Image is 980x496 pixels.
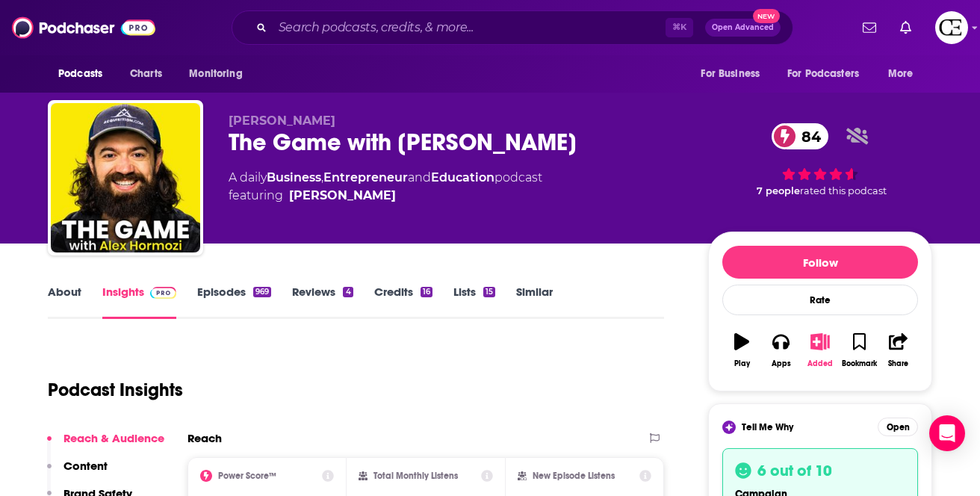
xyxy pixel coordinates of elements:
span: For Business [701,63,760,84]
div: Rate [722,285,918,315]
h1: Podcast Insights [48,379,183,401]
a: Charts [120,60,171,88]
img: User Profile [935,11,968,44]
button: Follow [722,246,918,279]
div: Added [807,359,833,368]
button: Content [47,459,108,486]
button: open menu [690,60,778,88]
span: More [888,63,914,84]
button: Play [722,323,761,377]
span: Podcasts [58,63,102,84]
button: Bookmark [840,323,878,377]
a: Business [267,170,321,185]
input: Search podcasts, credits, & more... [273,16,666,40]
img: Podchaser - Follow, Share and Rate Podcasts [12,13,155,42]
div: [PERSON_NAME] [289,187,396,205]
a: 84 [772,123,828,149]
div: 16 [421,287,432,297]
img: The Game with Alex Hormozi [51,103,200,252]
div: Search podcasts, credits, & more... [232,10,793,45]
h2: Total Monthly Listens [373,471,458,481]
a: Credits16 [374,285,432,319]
div: 84 7 peoplerated this podcast [708,114,932,206]
a: InsightsPodchaser Pro [102,285,176,319]
span: and [408,170,431,185]
p: Reach & Audience [63,431,164,445]
a: About [48,285,81,319]
img: Podchaser Pro [150,287,176,299]
a: Reviews4 [292,285,353,319]
span: Open Advanced [712,24,774,31]
div: Play [734,359,750,368]
div: 15 [483,287,495,297]
button: Apps [761,323,800,377]
h2: New Episode Listens [533,471,615,481]
span: New [753,9,780,23]
span: , [321,170,323,185]
button: Share [879,323,918,377]
div: Open Intercom Messenger [929,415,965,451]
span: Logged in as cozyearthaudio [935,11,968,44]
div: A daily podcast [229,169,542,205]
span: 84 [787,123,828,149]
h2: Power Score™ [218,471,276,481]
button: Open AdvancedNew [705,19,781,37]
div: Bookmark [842,359,877,368]
img: tell me why sparkle [725,423,734,432]
button: Show profile menu [935,11,968,44]
span: Monitoring [189,63,242,84]
a: Lists15 [453,285,495,319]
p: Content [63,459,108,473]
span: ⌘ K [666,18,693,37]
a: Show notifications dropdown [894,15,917,40]
button: open menu [778,60,881,88]
button: Open [878,418,918,436]
span: For Podcasters [787,63,859,84]
div: Share [888,359,908,368]
span: rated this podcast [800,185,887,196]
span: [PERSON_NAME] [229,114,335,128]
span: Charts [130,63,162,84]
span: Tell Me Why [742,421,793,433]
a: Similar [516,285,553,319]
span: 7 people [757,185,800,196]
div: Apps [772,359,791,368]
h3: 6 out of 10 [757,461,832,480]
a: Episodes969 [197,285,271,319]
button: open menu [878,60,932,88]
div: 969 [253,287,271,297]
div: 4 [343,287,353,297]
button: open menu [48,60,122,88]
a: Entrepreneur [323,170,408,185]
button: Reach & Audience [47,431,164,459]
button: open menu [179,60,261,88]
h2: Reach [187,431,222,445]
a: Show notifications dropdown [857,15,882,40]
a: Education [431,170,494,185]
button: Added [801,323,840,377]
span: featuring [229,187,542,205]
